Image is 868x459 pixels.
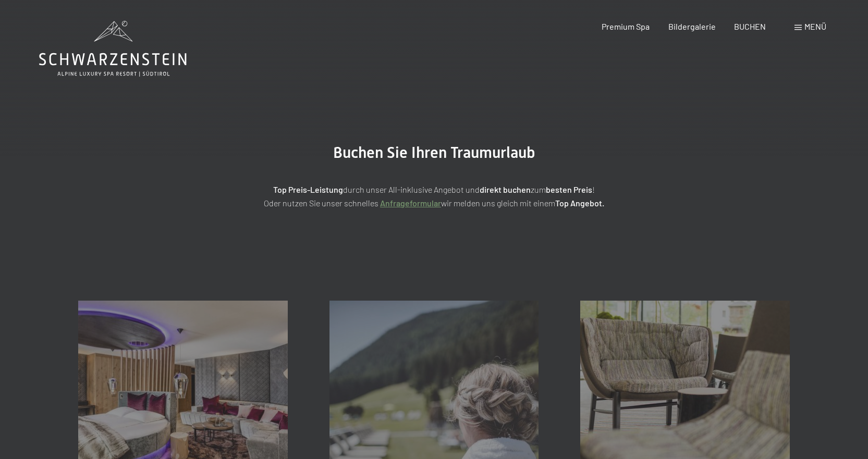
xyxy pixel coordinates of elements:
[546,184,592,194] strong: besten Preis
[555,198,604,208] strong: Top Angebot.
[480,184,531,194] strong: direkt buchen
[380,198,441,208] a: Anfrageformular
[273,184,343,194] strong: Top Preis-Leistung
[668,21,716,31] a: Bildergalerie
[174,183,695,209] p: durch unser All-inklusive Angebot und zum ! Oder nutzen Sie unser schnelles wir melden uns gleich...
[602,21,650,31] a: Premium Spa
[734,21,766,31] a: BUCHEN
[333,143,535,162] span: Buchen Sie Ihren Traumurlaub
[804,21,826,31] span: Menü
